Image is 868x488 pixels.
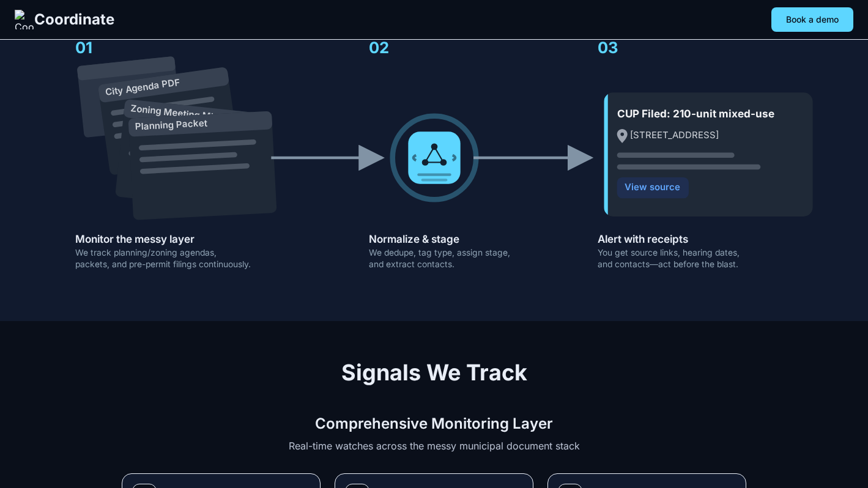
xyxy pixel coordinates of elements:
[135,117,207,132] text: Planning Packet
[15,10,114,29] a: Coordinate
[75,259,251,269] text: packets, and pre-permit filings continuously.
[75,248,217,257] text: We track planning/zoning agendas,
[617,107,774,120] text: CUP Filed: 210-unit mixed-use
[15,10,34,29] img: Coordinate
[43,21,826,282] svg: Horizontal flow: messy documents → AI processing → clean alert card
[34,10,114,29] span: Coordinate
[625,182,680,193] text: View source
[369,248,510,257] text: We dedupe, tag type, assign stage,
[771,7,853,32] button: Book a demo
[43,414,826,434] h3: Comprehensive Monitoring Layer
[597,248,739,257] text: You get source links, hearing dates,
[629,130,718,141] text: [STREET_ADDRESS]
[597,259,738,269] text: and contacts—act before the blast.
[43,438,826,453] p: Real-time watches across the messy municipal document stack
[104,76,180,98] text: City Agenda PDF
[597,232,688,245] text: Alert with receipts
[369,259,454,269] text: and extract contacts.
[75,38,92,57] text: 01
[43,360,826,385] h2: Signals We Track
[75,232,195,245] text: Monitor the messy layer
[130,103,237,125] text: Zoning Meeting Minutes
[369,38,389,57] text: 02
[597,38,618,57] text: 03
[369,232,459,245] text: Normalize & stage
